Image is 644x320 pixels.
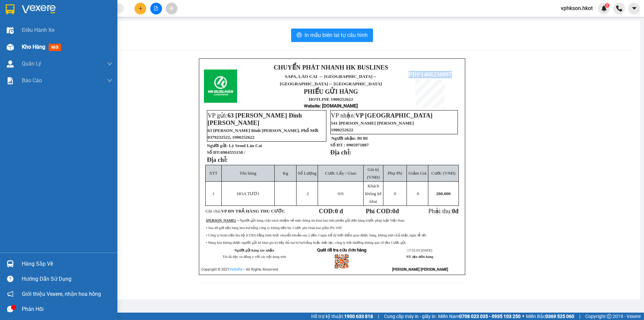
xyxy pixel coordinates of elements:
[392,267,448,272] strong: [PERSON_NAME] [PERSON_NAME]
[616,5,622,11] img: phone-icon
[7,260,14,267] img: warehouse-icon
[7,44,14,51] img: warehouse-icon
[206,219,404,222] span: : • Người gửi hàng chịu trách nhiệm về mọi thông tin khai báo trên phiếu gửi đơn hàng trước pháp ...
[392,208,395,215] span: 0
[328,81,382,86] span: ↔ [GEOGRAPHIC_DATA]
[206,226,342,230] span: • Sau 48 giờ nếu hàng hóa hư hỏng công ty không đền bù, Cước phí chưa bao gồm 8% VAT.
[49,44,61,51] span: mới
[22,44,45,50] span: Kho hàng
[305,31,368,39] span: In mẫu biên lai tự cấu hình
[601,5,607,11] img: icon-new-feature
[297,32,302,39] span: printer
[280,74,382,86] span: SAPA, LÀO CAI ↔ [GEOGRAPHIC_DATA]
[22,76,42,85] span: Báo cáo
[311,313,373,320] span: Hỗ trợ kỹ thuật:
[545,314,574,319] strong: 0369 525 060
[7,77,14,84] img: solution-icon
[628,3,640,14] button: caret-down
[22,290,101,298] span: Giới thiệu Vexere, nhận hoa hồng
[220,150,245,155] span: 0984555158 /
[346,142,369,147] span: 0905971887
[298,171,317,176] span: Số Lượng
[378,313,379,320] span: |
[388,171,402,176] span: Phụ Phí
[384,313,436,320] span: Cung cấp máy in - giấy in:
[417,191,419,196] span: 0
[7,291,13,297] span: notification
[22,59,41,68] span: Quản Lý
[204,70,237,103] img: logo
[605,3,609,8] sup: 1
[357,136,368,141] span: BI BI
[304,103,320,108] span: Website
[555,4,598,12] span: vphkson.hkot
[331,112,433,119] span: VP nhận:
[307,191,309,196] span: 2
[229,267,243,272] a: VeXeRe
[428,208,459,215] span: Phải thu:
[207,150,245,155] strong: Số ĐT:
[222,255,286,259] span: Tôi đã đọc và đồng ý với các nội dung trên
[7,306,13,312] span: message
[166,3,177,14] button: aim
[331,121,414,126] span: 541 [PERSON_NAME] [PERSON_NAME]
[206,233,427,237] span: • Công ty hoàn tiền thu hộ (COD) bằng hình thức chuyển khoản sau 2 đến 3 ngày kể từ thời điểm gia...
[221,209,285,214] span: VP ĐN TRẢ HÀNG THU CƯỚC
[366,208,399,215] strong: Phí COD: đ
[274,64,388,71] strong: CHUYỂN PHÁT NHANH HK BUSLINES
[206,241,407,244] span: • Hàng hóa không được người gửi kê khai giá trị đầy đủ mà bị hư hỏng hoặc thất lạc, công ty bồi t...
[239,171,256,176] span: Tên hàng
[338,191,340,196] span: 0
[330,142,345,147] strong: Số ĐT :
[526,313,574,320] span: Miền Bắc
[438,313,521,320] span: Miền Nam
[206,209,285,214] span: Ghi chú:
[135,3,146,14] button: plus
[6,4,14,14] img: logo-vxr
[365,183,381,204] span: Khách không kê khai
[291,29,373,42] button: printerIn mẫu biên lai tự cấu hình
[229,143,262,148] span: Lý Seoul Lào Cai
[7,276,13,282] span: question-circle
[459,314,521,319] strong: 0708 023 035 - 0935 103 250
[138,6,143,11] span: plus
[22,274,112,284] div: Hướng dẫn sử dụng
[607,314,611,319] span: copyright
[356,112,433,119] span: VP [GEOGRAPHIC_DATA]
[280,74,382,86] span: ↔ [GEOGRAPHIC_DATA]
[208,112,302,126] span: 63 [PERSON_NAME] Đình [PERSON_NAME]
[7,27,14,34] img: warehouse-icon
[22,259,112,269] div: Hàng sắp về
[409,71,452,78] span: PDP1408250097
[436,191,450,196] span: 200.000
[452,208,455,215] span: 0
[107,78,112,83] span: down
[394,191,396,196] span: 0
[150,3,162,14] button: file-add
[208,112,302,126] span: VP gửi:
[319,208,343,215] strong: COD:
[304,88,358,95] strong: PHIẾU GỬI HÀNG
[208,128,318,133] span: 63 [PERSON_NAME] Đình [PERSON_NAME], Phố Mới
[455,208,459,215] span: đ
[522,315,524,318] span: ⚪️
[234,248,274,252] strong: Người gửi hàng xác nhận
[212,191,215,196] span: 1
[406,255,433,259] strong: NV tạo đơn hàng
[207,156,228,163] strong: Địa chỉ:
[335,208,343,215] span: 0 đ
[431,171,455,176] span: Cước (VNĐ)
[317,247,366,253] strong: Quét để tra cứu đơn hàng
[206,219,235,222] strong: [PERSON_NAME]
[22,26,54,34] span: Điều hành xe
[331,136,356,141] strong: Người nhận:
[408,171,426,176] span: Giảm Giá
[207,143,228,148] strong: Người gửi:
[208,135,255,140] span: 0379232522, 1900252622
[331,127,354,132] span: 1900252622
[169,6,174,11] span: aim
[325,171,356,176] span: Cước Lấy / Giao
[309,97,353,102] strong: HOTLINE 1900252622
[606,3,608,8] span: 1
[407,248,432,252] span: 17:52:03 [DATE]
